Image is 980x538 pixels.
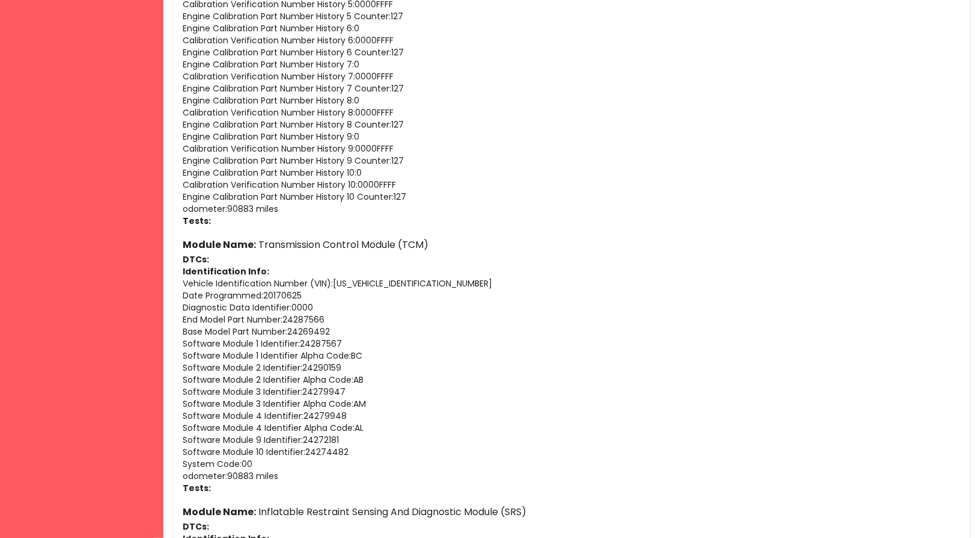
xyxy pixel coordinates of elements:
[183,422,961,434] p: Software Module 4 Identifier Alpha Code : AL
[183,70,961,82] p: Calibration Verification Number History 7 : 0000FFFF
[183,326,961,338] p: Base Model Part Number : 24269492
[183,22,961,34] p: Engine Calibration Part Number History 6 : 0
[183,482,211,494] strong: Tests:
[183,94,961,107] p: Engine Calibration Part Number History 8 : 0
[183,314,961,326] p: End Model Part Number : 24287566
[183,131,961,143] p: Engine Calibration Part Number History 9 : 0
[183,301,961,314] p: Diagnostic Data Identifier : 0000
[183,119,961,131] p: Engine Calibration Part Number History 8 Counter : 127
[183,155,961,167] p: Engine Calibration Part Number History 9 Counter : 127
[183,34,961,46] p: Calibration Verification Number History 6 : 0000FFFF
[183,238,256,252] strong: Module Name:
[183,203,961,215] p: odometer : 90883 miles
[183,338,961,350] p: Software Module 1 Identifier : 24287567
[183,143,961,155] p: Calibration Verification Number History 9 : 0000FFFF
[183,386,961,398] p: Software Module 3 Identifier : 24279947
[183,446,961,458] p: Software Module 10 Identifier : 24274482
[183,374,961,386] p: Software Module 2 Identifier Alpha Code : AB
[183,505,256,519] strong: Module Name:
[183,82,961,94] p: Engine Calibration Part Number History 7 Counter : 127
[183,215,211,227] strong: Tests:
[183,277,961,289] p: Vehicle Identification Number (VIN) : [US_VEHICLE_IDENTIFICATION_NUMBER]
[183,521,209,533] strong: DTCs:
[183,179,961,191] p: Calibration Verification Number History 10 : 0000FFFF
[183,289,961,301] p: Date Programmed : 20170625
[183,434,961,446] p: Software Module 9 Identifier : 24272181
[183,458,961,470] p: System Code : 00
[183,58,961,70] p: Engine Calibration Part Number History 7 : 0
[183,350,961,362] p: Software Module 1 Identifier Alpha Code : BC
[183,265,269,277] strong: Identification Info:
[183,167,961,179] p: Engine Calibration Part Number History 10 : 0
[183,107,961,119] p: Calibration Verification Number History 8 : 0000FFFF
[183,362,961,374] p: Software Module 2 Identifier : 24290159
[183,237,961,253] h6: Transmission Control Module (TCM)
[183,410,961,422] p: Software Module 4 Identifier : 24279948
[183,191,961,203] p: Engine Calibration Part Number History 10 Counter : 127
[183,470,961,482] p: odometer : 90883 miles
[183,10,961,22] p: Engine Calibration Part Number History 5 Counter : 127
[183,398,961,410] p: Software Module 3 Identifier Alpha Code : AM
[183,253,209,265] strong: DTCs:
[183,46,961,58] p: Engine Calibration Part Number History 6 Counter : 127
[183,504,961,521] h6: Inflatable Restraint Sensing And Diagnostic Module (SRS)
